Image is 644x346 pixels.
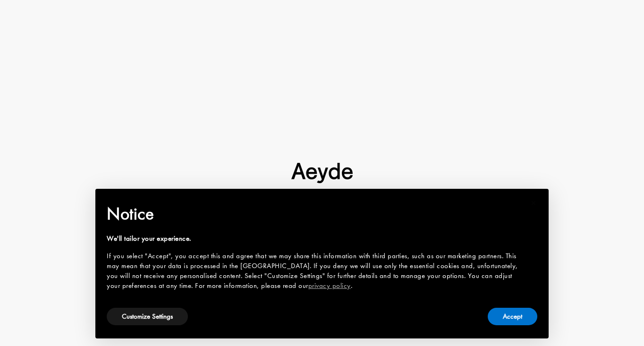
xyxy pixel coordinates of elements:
[531,195,537,210] span: ×
[107,251,522,291] div: If you select "Accept", you accept this and agree that we may share this information with third p...
[107,234,522,244] div: We'll tailor your experience.
[308,281,351,290] a: privacy policy
[107,308,188,325] button: Customize Settings
[107,202,522,226] h2: Notice
[291,163,353,184] img: footer-logo.svg
[522,192,545,214] button: Close this notice
[488,308,537,325] button: Accept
